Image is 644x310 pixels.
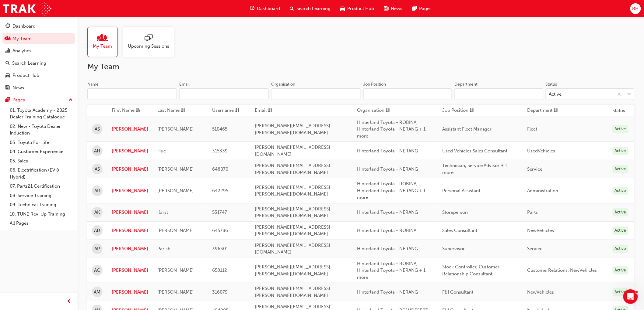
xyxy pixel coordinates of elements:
[527,107,553,114] span: Department
[87,88,177,100] input: Name
[613,227,628,235] div: Active
[12,97,25,104] div: Pages
[212,107,246,114] button: Usernamesorting-icon
[527,126,537,132] span: Fleet
[179,88,269,100] input: Email
[157,188,194,193] span: [PERSON_NAME]
[357,181,425,200] span: Hinterland Toyota - ROBINA, Hinterland Toyota - NERANG + 1 more
[5,36,10,42] span: people-icon
[357,246,418,251] span: Hinterland Toyota - NERANG
[363,88,452,100] input: Job Position
[285,2,336,15] a: search-iconSearch Learning
[112,187,148,194] a: [PERSON_NAME]
[212,289,228,295] span: 316079
[613,165,628,173] div: Active
[255,145,330,157] span: [PERSON_NAME][EMAIL_ADDRESS][DOMAIN_NAME]
[2,82,75,94] a: News
[527,107,561,114] button: Departmentsorting-icon
[12,47,31,54] div: Analytics
[112,107,145,114] button: First Nameasc-icon
[357,120,425,139] span: Hinterland Toyota - ROBINA, Hinterland Toyota - NERANG + 1 more
[5,48,10,54] span: chart-icon
[255,163,330,175] span: [PERSON_NAME][EMAIL_ADDRESS][PERSON_NAME][DOMAIN_NAME]
[5,97,10,103] span: pages-icon
[7,122,75,138] a: 02. New - Toyota Dealer Induction
[112,107,135,114] span: First Name
[157,267,194,273] span: [PERSON_NAME]
[157,228,194,233] span: [PERSON_NAME]
[613,266,628,274] div: Active
[255,107,288,114] button: Emailsorting-icon
[549,91,562,98] div: Active
[419,5,432,12] span: Pages
[336,2,379,15] a: car-iconProduct Hub
[212,126,227,132] span: 510465
[235,107,240,114] span: sorting-icon
[630,3,641,14] button: BH
[7,182,75,191] a: 07. Parts21 Certification
[95,245,100,252] span: AP
[623,289,638,304] iframe: Intercom live chat
[7,106,75,122] a: 01. Toyota Academy - 2025 Dealer Training Catalogue
[527,166,543,172] span: Service
[527,246,543,251] span: Service
[379,2,408,15] a: news-iconNews
[2,58,75,69] a: Search Learning
[94,148,100,155] span: AH
[181,107,185,114] span: sorting-icon
[442,126,492,132] span: Assistant Fleet Manager
[99,34,107,43] span: people-icon
[212,228,228,233] span: 645786
[2,33,75,44] a: My Team
[357,166,418,172] span: Hinterland Toyota - NERANG
[212,166,228,172] span: 648070
[7,210,75,219] a: 10. TUNE Rev-Up Training
[357,228,416,233] span: Hinterland Toyota - ROBINA
[613,208,628,216] div: Active
[157,166,194,172] span: [PERSON_NAME]
[12,60,46,67] div: Search Learning
[87,27,123,57] a: My Team
[157,107,180,114] span: Last Name
[145,34,152,43] span: sessionType_ONLINE_URL-icon
[255,123,330,135] span: [PERSON_NAME][EMAIL_ADDRESS][PERSON_NAME][DOMAIN_NAME]
[527,267,597,273] span: CustomerRelations, NewVehicles
[348,5,374,12] span: Product Hub
[255,107,267,114] span: Email
[179,81,190,87] div: Email
[3,2,51,15] img: Trak
[157,107,191,114] button: Last Namesorting-icon
[87,62,634,72] h2: My Team
[93,43,112,50] span: My Team
[357,289,418,295] span: Hinterland Toyota - NERANG
[95,209,100,216] span: AK
[546,81,557,87] div: Status
[613,245,628,253] div: Active
[95,166,100,173] span: AS
[250,5,255,12] span: guage-icon
[271,88,361,100] input: Organisation
[2,94,75,106] button: Pages
[12,84,24,91] div: News
[442,210,468,215] span: Storeperson
[5,24,10,29] span: guage-icon
[112,245,148,252] a: [PERSON_NAME]
[112,209,148,216] a: [PERSON_NAME]
[271,81,295,87] div: Organisation
[363,81,386,87] div: Job Position
[255,286,330,298] span: [PERSON_NAME][EMAIL_ADDRESS][PERSON_NAME][DOMAIN_NAME]
[357,261,425,280] span: Hinterland Toyota - ROBINA, Hinterland Toyota - NERANG + 1 more
[12,72,39,79] div: Product Hub
[357,107,390,114] button: Organisationsorting-icon
[212,188,228,193] span: 642295
[613,147,628,155] div: Active
[7,200,75,210] a: 09. Technical Training
[7,138,75,147] a: 03. Toyota For Life
[112,126,148,133] a: [PERSON_NAME]
[442,289,473,295] span: F&I Consultant
[2,21,75,32] a: Dashboard
[2,19,75,94] button: DashboardMy TeamAnalyticsSearch LearningProduct HubNews
[255,243,330,255] span: [PERSON_NAME][EMAIL_ADDRESS][DOMAIN_NAME]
